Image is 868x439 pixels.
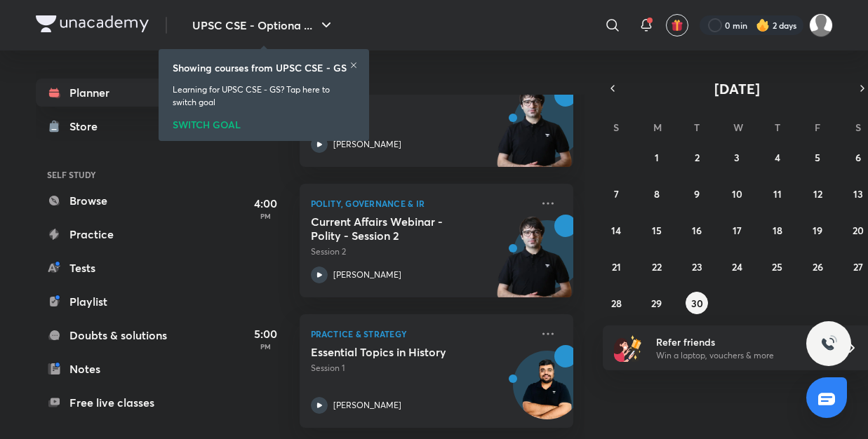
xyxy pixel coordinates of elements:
abbr: September 4, 2025 [775,151,780,164]
abbr: Sunday [613,121,619,134]
button: avatar [666,14,688,36]
h5: Essential Topics in History [311,345,486,359]
p: Learning for UPSC CSE - GS? Tap here to switch goal [173,83,355,109]
button: September 24, 2025 [726,255,748,278]
p: [PERSON_NAME] [333,399,401,412]
button: September 18, 2025 [766,219,789,241]
abbr: September 21, 2025 [612,260,621,273]
a: Notes [36,355,199,383]
abbr: September 13, 2025 [853,187,863,201]
img: avatar [671,19,683,32]
abbr: September 10, 2025 [732,187,742,201]
img: Avatar [514,358,581,426]
h5: 5:00 [238,325,294,342]
button: September 19, 2025 [806,219,829,241]
abbr: September 29, 2025 [651,297,662,310]
abbr: September 23, 2025 [692,260,702,273]
img: streak [756,18,770,32]
button: September 23, 2025 [686,255,708,278]
p: Session 1 [311,362,531,374]
p: Practice & Strategy [311,325,531,342]
abbr: September 22, 2025 [652,260,662,273]
abbr: September 17, 2025 [733,224,742,237]
abbr: September 25, 2025 [772,260,782,273]
abbr: September 14, 2025 [611,224,621,237]
a: Doubts & solutions [36,321,199,349]
a: Tests [36,254,199,282]
button: September 2, 2025 [686,146,708,168]
button: September 12, 2025 [806,182,829,205]
h5: 4:00 [238,195,294,212]
p: Session 38 [311,101,531,114]
img: ttu [820,335,837,352]
abbr: Saturday [855,121,861,134]
button: September 30, 2025 [686,292,708,314]
p: PM [238,342,294,351]
h5: Current Affairs Webinar - Polity - Session 2 [311,215,486,243]
button: September 11, 2025 [766,182,789,205]
button: September 10, 2025 [726,182,748,205]
span: [DATE] [714,79,760,98]
abbr: September 28, 2025 [611,297,622,310]
button: September 9, 2025 [686,182,708,205]
img: Ayush Kumar [809,13,833,37]
abbr: September 18, 2025 [773,224,782,237]
button: UPSC CSE - Optiona ... [184,11,343,39]
abbr: September 16, 2025 [692,224,702,237]
abbr: September 24, 2025 [732,260,742,273]
abbr: September 12, 2025 [813,187,822,201]
button: September 14, 2025 [605,219,627,241]
a: Company Logo [36,15,149,36]
abbr: September 27, 2025 [853,260,863,273]
h4: [DATE] [258,78,587,95]
abbr: Monday [653,121,662,134]
button: [DATE] [622,79,853,98]
abbr: September 15, 2025 [652,224,662,237]
h6: Refer friends [656,335,829,349]
a: Practice [36,220,199,248]
button: September 15, 2025 [646,219,668,241]
button: September 29, 2025 [646,292,668,314]
abbr: Wednesday [733,121,743,134]
img: unacademy [496,215,573,311]
button: September 5, 2025 [806,146,829,168]
h6: SELF STUDY [36,163,199,187]
abbr: Tuesday [694,121,700,134]
img: unacademy [496,84,573,181]
abbr: September 30, 2025 [691,297,703,310]
div: SWITCH GOAL [173,114,355,130]
button: September 4, 2025 [766,146,789,168]
a: Browse [36,187,199,215]
a: Playlist [36,288,199,316]
abbr: September 3, 2025 [734,151,740,164]
img: Company Logo [36,15,149,32]
a: Planner [36,79,199,107]
button: September 7, 2025 [605,182,627,205]
a: Free live classes [36,389,199,417]
p: Polity, Governance & IR [311,195,531,212]
abbr: September 19, 2025 [813,224,822,237]
button: September 3, 2025 [726,146,748,168]
div: Store [69,118,106,135]
button: September 26, 2025 [806,255,829,278]
button: September 1, 2025 [646,146,668,168]
p: PM [238,212,294,220]
abbr: Friday [815,121,820,134]
button: September 16, 2025 [686,219,708,241]
h6: Showing courses from UPSC CSE - GS [173,60,347,75]
abbr: September 20, 2025 [853,224,864,237]
abbr: September 6, 2025 [855,151,861,164]
abbr: September 2, 2025 [695,151,700,164]
button: September 25, 2025 [766,255,789,278]
p: [PERSON_NAME] [333,269,401,281]
p: Session 2 [311,245,531,258]
abbr: Thursday [775,121,780,134]
abbr: September 9, 2025 [694,187,700,201]
abbr: September 7, 2025 [614,187,619,201]
p: Win a laptop, vouchers & more [656,349,829,362]
a: Store [36,112,199,140]
abbr: September 5, 2025 [815,151,820,164]
abbr: September 26, 2025 [813,260,823,273]
button: September 8, 2025 [646,182,668,205]
button: September 28, 2025 [605,292,627,314]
